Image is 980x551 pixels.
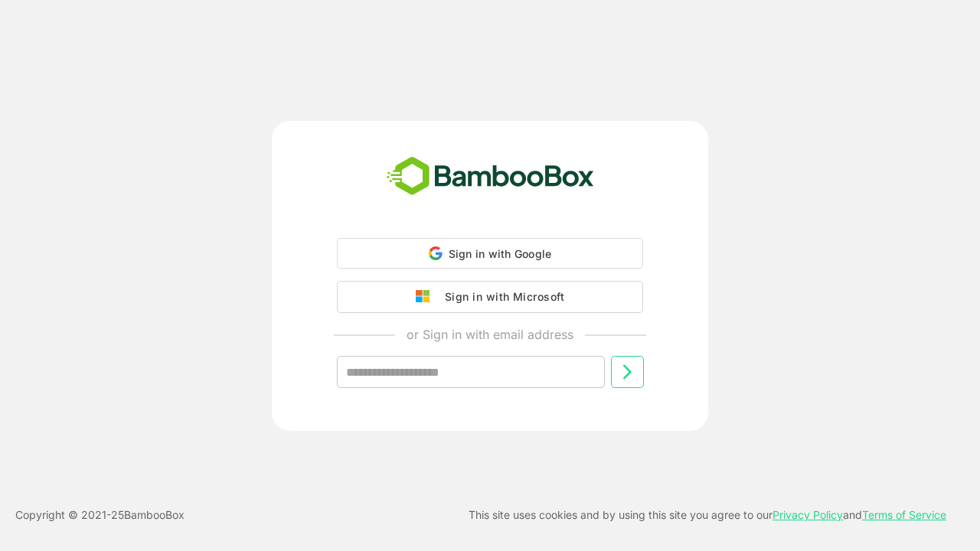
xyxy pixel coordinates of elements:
p: This site uses cookies and by using this site you agree to our and [469,506,946,524]
div: Sign in with Microsoft [437,287,564,307]
a: Terms of Service [862,508,946,521]
span: Sign in with Google [449,247,552,260]
p: Copyright © 2021- 25 BambooBox [15,506,185,524]
p: or Sign in with email address [407,325,573,344]
a: Privacy Policy [773,508,843,521]
img: bamboobox [378,152,603,202]
div: Sign in with Google [337,238,643,269]
img: google [416,290,437,304]
button: Sign in with Microsoft [337,281,643,313]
